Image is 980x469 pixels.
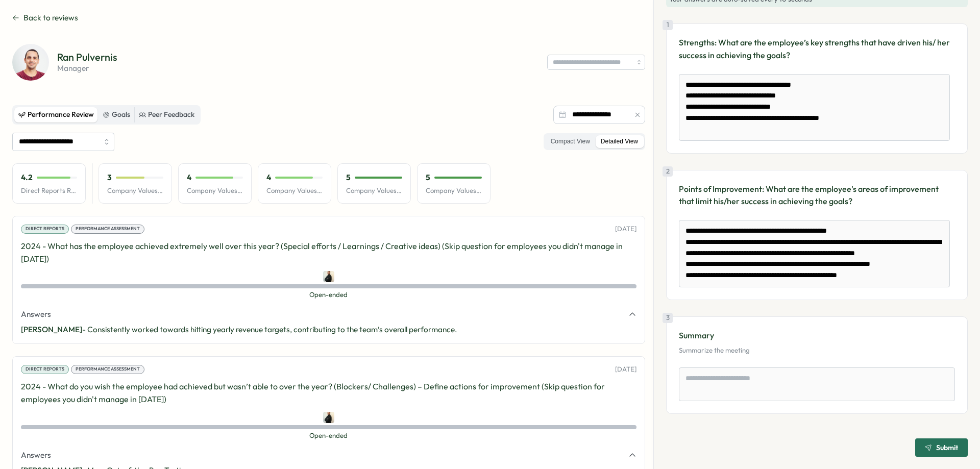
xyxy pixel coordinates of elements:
div: Performance Assessment [71,365,144,374]
p: Ran Pulvernis [57,52,117,62]
button: Answers [21,309,636,320]
div: Performance Assessment [71,225,144,234]
span: Submit [936,444,958,451]
div: Peer Feedback [139,109,194,120]
span: [PERSON_NAME] [21,325,82,334]
span: Answers [21,450,51,461]
p: manager [57,64,117,72]
p: 3 [107,172,112,183]
label: Detailed View [596,135,643,148]
div: Direct Reports [21,225,69,234]
p: 5 [426,172,430,183]
img: Ran Pulvernis [12,44,49,81]
img: Jonathan Hauptmann [323,271,334,282]
p: 4 [266,172,271,183]
p: [DATE] [615,225,636,234]
p: Company Values - Trust [346,186,402,195]
label: Compact View [546,135,595,148]
button: Submit [915,438,968,457]
p: - Consistently worked towards hitting yearly revenue targets, contributing to the team’s overall ... [21,324,636,335]
p: 4 [187,172,191,183]
p: Company Values - Collaboration [426,186,482,195]
p: Summary [679,329,955,342]
span: Answers [21,309,51,320]
div: Direct Reports [21,365,69,374]
span: Open-ended [21,290,636,300]
p: 2024 - What do you wish the employee had achieved but wasn’t able to over the year? (Blockers/ Ch... [21,380,636,406]
span: Open-ended [21,431,636,440]
button: Back to reviews [12,12,78,23]
div: 3 [663,313,673,323]
p: Company Values - Innovation [107,186,163,195]
div: 2 [663,166,673,177]
img: Jonathan Hauptmann [323,412,334,423]
span: Back to reviews [23,12,78,23]
p: Company Values - Ambition [266,186,323,195]
p: Direct Reports Review Avg [21,186,77,195]
p: Summarize the meeting [679,346,955,355]
div: Goals [103,109,130,120]
div: Performance Review [18,109,94,120]
p: Strengths: What are the employee’s key strengths that have driven his/ her success in achieving t... [679,36,955,62]
p: Company Values - Professionalism [187,186,243,195]
button: Answers [21,450,636,461]
p: 4.2 [21,172,33,183]
p: 5 [346,172,351,183]
p: [DATE] [615,365,636,374]
p: Points of Improvement: What are the employee's areas of improvement that limit his/her success in... [679,183,955,208]
p: 2024 - What has the employee achieved extremely well over this year? (Special efforts / Learnings... [21,240,636,265]
div: 1 [663,20,673,30]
